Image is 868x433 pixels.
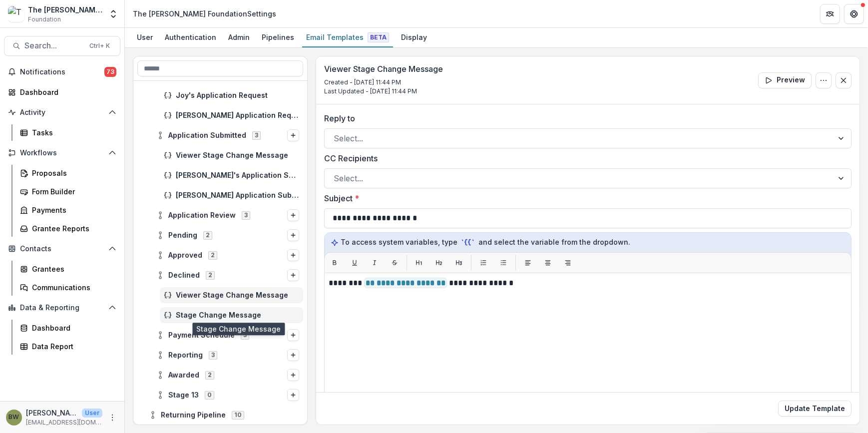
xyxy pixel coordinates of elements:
[152,267,303,283] div: Declined2Options
[26,408,78,418] p: [PERSON_NAME]
[106,4,120,24] button: Open entity switcher
[20,304,104,312] span: Data & Reporting
[205,371,214,379] span: 2
[152,327,303,343] div: Payment Schedule3Options
[224,30,254,44] div: Admin
[258,30,298,44] div: Pipelines
[168,331,235,340] span: Payment Schedule
[459,237,476,248] code: `{{`
[106,412,118,424] button: More
[20,87,112,97] div: Dashboard
[16,220,120,237] a: Grantee Reports
[209,351,217,359] span: 3
[145,407,303,423] div: Returning Pipeline10
[206,271,215,279] span: 2
[168,131,246,140] span: Application Submitted
[176,191,299,200] span: [PERSON_NAME] Application Submitted Follow up Letter
[324,78,443,87] p: Created - [DATE] 11:44 PM
[287,329,299,341] button: Options
[495,255,511,271] button: List
[32,205,112,215] div: Payments
[203,231,212,239] span: 2
[152,367,303,383] div: Awarded2Options
[16,124,120,141] a: Tasks
[32,341,112,352] div: Data Report
[32,186,112,197] div: Form Builder
[32,127,112,138] div: Tasks
[451,255,467,271] button: H3
[32,223,112,234] div: Grantee Reports
[160,107,303,123] div: [PERSON_NAME] Application Request
[32,282,112,293] div: Communications
[387,255,403,271] button: Strikethrough
[32,168,112,178] div: Proposals
[16,279,120,296] a: Communications
[324,152,846,164] label: CC Recipients
[287,269,299,281] button: Options
[208,251,217,259] span: 2
[20,245,104,253] span: Contacts
[331,237,845,248] p: To access system variables, type and select the variable from the dropdown.
[129,6,280,21] nav: breadcrumb
[367,255,383,271] button: Italic
[160,167,303,183] div: [PERSON_NAME]'s Application Submitted Follow up
[302,30,393,44] div: Email Templates
[205,391,214,399] span: 0
[758,72,812,88] button: Preview
[168,251,202,260] span: Approved
[32,323,112,333] div: Dashboard
[287,229,299,241] button: Options
[176,291,299,300] span: Viewer Stage Change Message
[324,192,846,204] label: Subject
[16,183,120,200] a: Form Builder
[242,211,250,219] span: 3
[104,67,116,77] span: 73
[836,72,852,88] button: Close
[324,64,443,74] h3: Viewer Stage Change Message
[4,145,120,161] button: Open Workflows
[168,371,199,380] span: Awarded
[368,32,389,42] span: Beta
[20,68,104,76] span: Notifications
[16,202,120,218] a: Payments
[4,64,120,80] button: Notifications73
[160,147,303,163] div: Viewer Stage Change Message
[176,91,299,100] span: Joy's Application Request
[475,255,491,271] button: List
[20,149,104,157] span: Workflows
[8,6,24,22] img: The Bolick Foundation
[287,249,299,261] button: Options
[133,30,157,44] div: User
[133,28,157,47] a: User
[16,338,120,355] a: Data Report
[4,300,120,316] button: Open Data & Reporting
[232,411,244,419] span: 10
[20,108,104,117] span: Activity
[324,112,846,124] label: Reply to
[844,4,864,24] button: Get Help
[778,401,852,417] button: Update Template
[4,104,120,120] button: Open Activity
[152,247,303,263] div: Approved2Options
[152,347,303,363] div: Reporting3Options
[302,28,393,47] a: Email Templates Beta
[287,209,299,221] button: Options
[411,255,427,271] button: H1
[9,414,19,421] div: Blair White
[82,409,102,418] p: User
[287,129,299,141] button: Options
[160,307,303,323] div: Stage Change Message
[560,255,576,271] button: Align right
[16,320,120,336] a: Dashboard
[224,28,254,47] a: Admin
[347,255,363,271] button: Underline
[4,84,120,100] a: Dashboard
[87,40,112,51] div: Ctrl + K
[161,411,226,420] span: Returning Pipeline
[168,391,199,400] span: Stage 13
[161,28,220,47] a: Authentication
[287,369,299,381] button: Options
[160,287,303,303] div: Viewer Stage Change Message
[152,207,303,223] div: Application Review3Options
[160,187,303,203] div: [PERSON_NAME] Application Submitted Follow up Letter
